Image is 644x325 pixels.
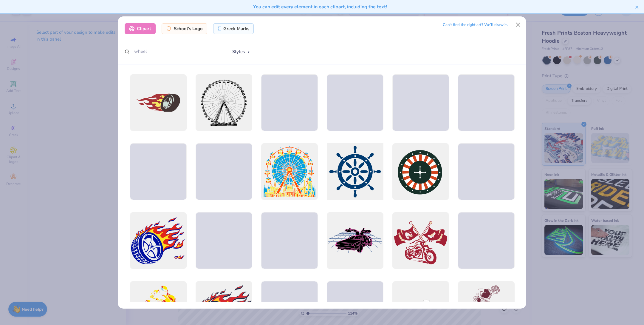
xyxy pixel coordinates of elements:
[635,3,639,10] button: close
[213,23,254,34] div: Greek Marks
[513,19,524,30] button: Close
[443,20,508,30] div: Can’t find the right art? We’ll draw it.
[226,46,257,57] button: Styles
[162,23,207,34] div: School's Logo
[125,23,156,34] div: Clipart
[5,3,635,10] div: You can edit every element in each clipart, including the text!
[125,46,220,57] input: Search by name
